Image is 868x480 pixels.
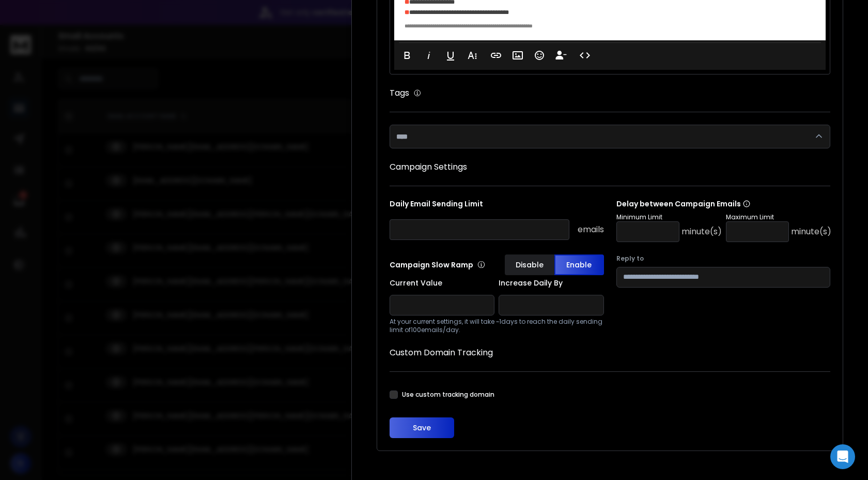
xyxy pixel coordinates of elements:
[726,213,831,221] p: Maximum Limit
[830,444,855,469] div: Open Intercom Messenger
[390,199,604,213] p: Daily Email Sending Limit
[505,254,554,275] button: Disable
[681,226,722,238] p: minute(s)
[390,318,604,334] p: At your current settings, it will take ~ 1 days to reach the daily sending limit of 100 emails/day.
[390,260,485,270] p: Campaign Slow Ramp
[616,213,722,221] p: Minimum Limit
[486,45,506,66] button: Insert Link (⌘K)
[390,417,454,438] button: Save
[419,45,439,66] button: Italic (⌘I)
[616,254,831,263] label: Reply to
[575,45,595,66] button: Code View
[508,45,528,66] button: Insert Image (⌘P)
[551,45,571,66] button: Insert Unsubscribe Link
[578,223,604,236] p: emails
[390,347,830,359] h1: Custom Domain Tracking
[402,391,494,399] label: Use custom tracking domain
[554,254,604,275] button: Enable
[441,45,460,66] button: Underline (⌘U)
[499,279,603,287] label: Increase Daily By
[390,279,494,287] label: Current Value
[397,45,417,66] button: Bold (⌘B)
[390,87,409,99] h1: Tags
[530,45,549,66] button: Emoticons
[791,226,831,238] p: minute(s)
[390,161,830,173] h1: Campaign Settings
[462,45,482,66] button: More Text
[616,199,831,209] p: Delay between Campaign Emails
